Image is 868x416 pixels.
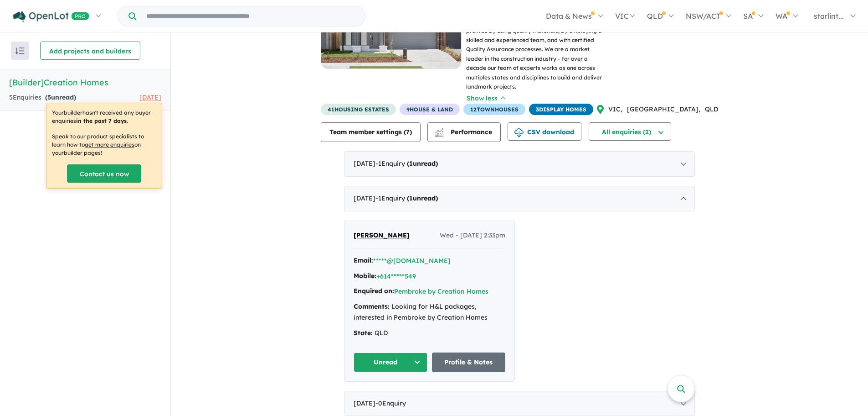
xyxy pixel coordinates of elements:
[432,353,506,372] a: Profile & Notes
[354,230,410,241] a: [PERSON_NAME]
[354,231,410,239] span: [PERSON_NAME]
[354,272,376,280] strong: Mobile:
[436,128,492,136] span: Performance
[705,104,718,115] span: QLD
[52,132,156,157] p: Speak to our product specialists to learn how to on your builder pages !
[466,93,505,104] button: Show less
[344,151,695,177] div: [DATE]
[354,328,505,339] div: QLD
[354,329,373,337] strong: State:
[354,256,373,264] strong: Email:
[45,93,76,101] strong: ( unread)
[40,42,140,60] button: Add projects and builders
[529,104,593,115] span: 3 Display Homes
[394,287,488,296] button: Pembroke by Creation Homes
[435,128,443,133] img: line-chart.svg
[406,128,410,136] span: 7
[354,287,394,295] strong: Enquired on:
[9,76,161,89] h5: [Builder] Creation Homes
[589,122,671,141] button: All enquiries (2)
[9,92,76,103] div: 5 Enquir ies
[627,104,700,115] span: [GEOGRAPHIC_DATA] ,
[394,287,488,295] a: Pembroke by Creation Homes
[67,164,141,183] a: Contact us now
[354,353,427,372] button: Unread
[427,122,501,142] button: Performance
[354,302,390,311] strong: Comments:
[435,131,444,137] img: bar-chart.svg
[400,104,460,115] span: 9 House & Land
[463,104,525,115] span: 12 Townhouses
[440,230,505,241] span: Wed - [DATE] 2:33pm
[47,93,51,101] span: 5
[514,128,524,137] img: download icon
[375,159,438,168] span: - 1 Enquir y
[139,93,161,101] span: [DATE]
[76,117,128,124] b: in the past 7 days.
[814,11,844,21] span: starlint...
[321,122,421,142] button: Team member settings (7)
[13,11,89,22] img: Openlot PRO Logo White
[407,159,438,168] strong: ( unread)
[608,104,622,115] span: VIC ,
[52,109,156,125] p: Your builder hasn't received any buyer enquiries
[321,104,396,115] span: 41 housing estates
[138,6,363,26] input: Try estate name, suburb, builder or developer
[375,399,406,407] span: - 0 Enquir y
[375,194,438,202] span: - 1 Enquir y
[407,194,438,202] strong: ( unread)
[15,47,25,54] img: sort.svg
[409,194,413,202] span: 1
[344,186,695,211] div: [DATE]
[354,301,505,323] div: Looking for H&L packages, interested in Pembroke by Creation Homes
[85,141,134,148] u: get more enquiries
[508,122,581,141] button: CSV download
[409,159,413,168] span: 1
